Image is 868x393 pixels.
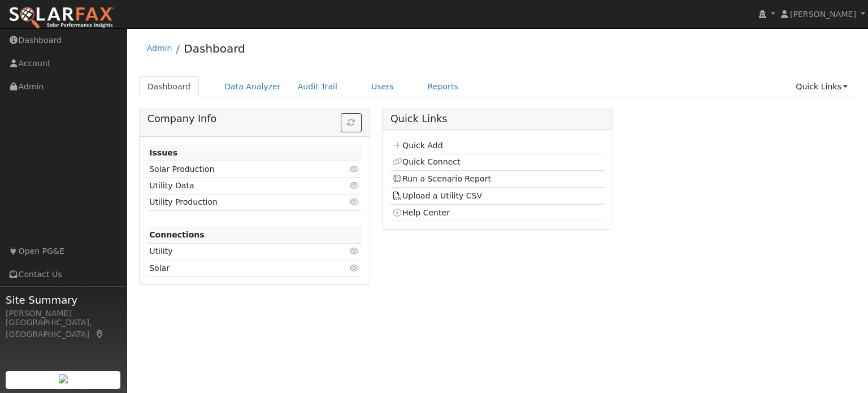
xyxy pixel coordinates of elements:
[392,141,442,150] a: Quick Add
[147,161,327,178] td: Solar Production
[392,157,460,166] a: Quick Connect
[149,148,177,157] strong: Issues
[6,292,121,308] span: Site Summary
[147,260,327,277] td: Solar
[8,6,115,30] img: SolarFax
[147,243,327,260] td: Utility
[392,208,450,217] a: Help Center
[392,191,482,200] a: Upload a Utility CSV
[147,113,362,125] h5: Company Info
[147,44,172,53] a: Admin
[350,182,360,189] i: Click to view
[350,165,360,173] i: Click to view
[350,264,360,272] i: Click to view
[184,42,245,55] a: Dashboard
[790,10,856,19] span: [PERSON_NAME]
[363,76,402,97] a: Users
[6,317,121,340] div: [GEOGRAPHIC_DATA], [GEOGRAPHIC_DATA]
[787,76,856,97] a: Quick Links
[59,374,68,383] img: retrieve
[147,178,327,194] td: Utility Data
[392,174,491,183] a: Run a Scenario Report
[350,247,360,255] i: Click to view
[139,76,199,97] a: Dashboard
[216,76,289,97] a: Data Analyzer
[149,230,205,239] strong: Connections
[147,194,327,210] td: Utility Production
[6,308,121,319] div: [PERSON_NAME]
[289,76,346,97] a: Audit Trail
[419,76,467,97] a: Reports
[390,113,605,125] h5: Quick Links
[95,330,105,339] a: Map
[350,198,360,206] i: Click to view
